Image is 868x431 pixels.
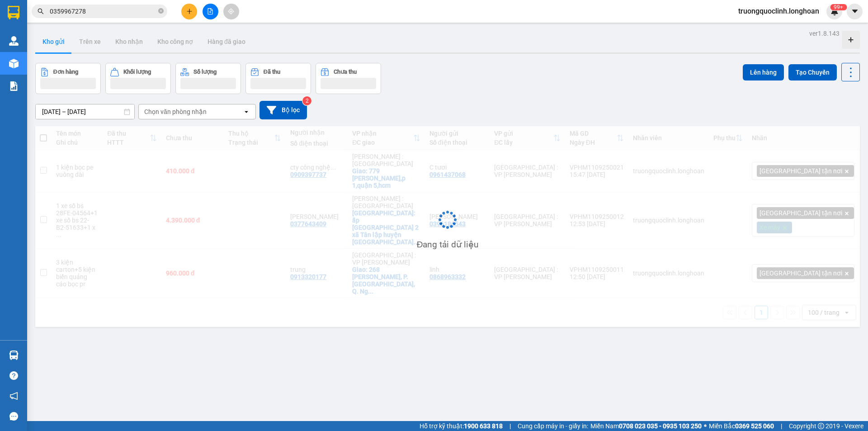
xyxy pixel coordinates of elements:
[105,63,171,94] button: Khối lượng
[144,107,207,116] div: Chọn văn phòng nhận
[847,4,863,19] button: caret-down
[781,421,782,431] span: |
[830,7,839,15] img: icon-new-feature
[150,31,200,52] button: Kho công nợ
[518,421,588,431] span: Cung cấp máy in - giấy in:
[36,104,134,119] input: Select a date range.
[259,101,307,119] button: Bộ lọc
[35,31,72,52] button: Kho gửi
[509,421,511,431] span: |
[158,8,164,14] span: close-circle
[464,422,503,430] strong: 1900 633 818
[123,69,151,75] div: Khối lượng
[158,7,164,16] span: close-circle
[334,69,357,75] div: Chưa thu
[186,8,193,14] span: plus
[9,36,19,46] img: warehouse-icon
[731,5,826,17] span: truongquoclinh.longhoan
[9,81,19,91] img: solution-icon
[788,64,837,81] button: Tạo Chuyến
[8,6,19,19] img: logo-vxr
[193,69,217,75] div: Số lượng
[420,421,503,431] span: Hỗ trợ kỹ thuật:
[9,392,18,400] span: notification
[200,31,253,52] button: Hàng đã giao
[38,8,44,14] span: search
[72,31,108,52] button: Trên xe
[228,8,234,14] span: aim
[735,422,774,430] strong: 0369 525 060
[245,63,311,94] button: Đã thu
[50,6,156,16] input: Tìm tên, số ĐT hoặc mã đơn
[818,423,824,429] span: copyright
[207,8,213,14] span: file-add
[181,4,197,19] button: plus
[316,63,381,94] button: Chưa thu
[9,59,19,68] img: warehouse-icon
[709,421,774,431] span: Miền Bắc
[842,31,860,49] div: Tạo kho hàng mới
[35,63,101,94] button: Đơn hàng
[243,108,250,115] svg: open
[9,412,18,421] span: message
[223,4,239,19] button: aim
[704,424,707,428] span: ⚪️
[830,4,847,10] sup: 255
[743,64,784,81] button: Lên hàng
[809,28,840,38] div: ver 1.8.143
[619,422,702,430] strong: 0708 023 035 - 0935 103 250
[264,69,280,75] div: Đã thu
[203,4,218,19] button: file-add
[302,96,311,105] sup: 2
[108,31,150,52] button: Kho nhận
[53,69,78,75] div: Đơn hàng
[590,421,702,431] span: Miền Nam
[9,350,19,360] img: warehouse-icon
[9,371,18,380] span: question-circle
[417,238,479,251] div: Đang tải dữ liệu
[851,7,859,15] span: caret-down
[175,63,241,94] button: Số lượng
